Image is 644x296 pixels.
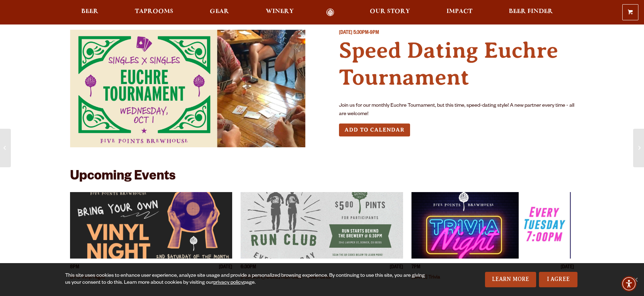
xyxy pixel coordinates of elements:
[70,170,175,185] h2: Upcoming Events
[446,9,472,14] span: Impact
[339,30,352,36] span: [DATE]
[130,8,178,16] a: Taprooms
[77,8,103,16] a: Beer
[485,272,536,287] a: Learn More
[317,8,344,16] a: Odell Home
[70,192,233,259] a: View event details
[65,273,430,287] div: This site uses cookies to enhance user experience, analyze site usage and provide a personalized ...
[213,280,243,286] a: privacy policy
[353,30,379,36] span: 5:30PM-9PM
[81,9,98,14] span: Beer
[339,37,574,91] h4: Speed Dating Euchre Tournament
[370,9,410,14] span: Our Story
[539,272,577,287] a: I Agree
[210,9,229,14] span: Gear
[205,8,234,16] a: Gear
[339,102,574,119] p: Join us for our monthly Euchre Tournament, but this time, speed-dating style! A new partner every...
[261,8,298,16] a: Winery
[442,8,477,16] a: Impact
[365,8,415,16] a: Our Story
[266,9,294,14] span: Winery
[241,192,403,259] a: View event details
[135,9,173,14] span: Taprooms
[509,9,553,14] span: Beer Finder
[504,8,558,16] a: Beer Finder
[621,276,637,291] div: Accessibility Menu
[411,192,574,259] a: View event details
[339,124,410,136] button: Add to Calendar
